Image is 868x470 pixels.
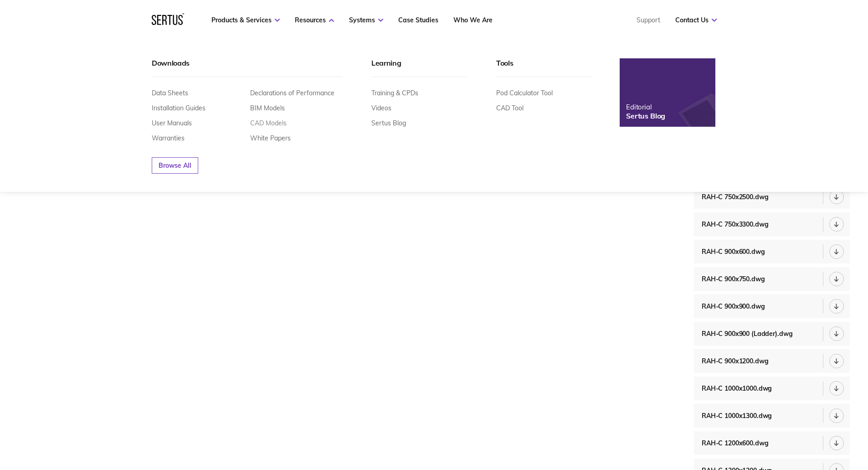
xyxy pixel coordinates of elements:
[152,58,342,77] div: Downloads
[694,349,850,373] a: RAH-C 900x1200.dwg
[152,89,188,97] a: Data Sheets
[371,89,418,97] a: Training & CPDs
[637,16,660,24] a: Support
[694,404,850,428] a: RAH-C 1000x1300.dwg
[496,104,524,112] a: CAD Tool
[694,185,850,209] a: RAH-C 750x2500.dwg
[694,322,850,346] a: RAH-C 900x900 (Ladder).dwg
[694,294,850,318] a: RAH-C 900x900.dwg
[371,104,391,112] a: Videos
[702,302,770,310] div: RAH-C 900x900.dwg
[702,275,770,283] div: RAH-C 900x750.dwg
[620,58,715,127] a: EditorialSertus Blog
[295,16,334,24] a: Resources
[250,89,334,97] a: Declarations of Performance
[675,16,717,24] a: Contact Us
[453,16,493,24] a: Who We Are
[626,103,665,111] div: Editorial
[694,240,850,263] a: RAH-C 900x600.dwg
[626,111,665,120] div: Sertus Blog
[702,220,773,228] div: RAH-C 750x3300.dwg
[702,439,773,447] div: RAH-C 1200x600.dwg
[371,58,467,77] div: Learning
[702,248,770,256] div: RAH-C 900x600.dwg
[496,89,553,97] a: Pod Calculator Tool
[702,193,773,201] div: RAH-C 750x2500.dwg
[211,16,280,24] a: Products & Services
[152,134,185,142] a: Warranties
[694,377,850,400] a: RAH-C 1000x1000.dwg
[349,16,383,24] a: Systems
[371,119,406,127] a: Sertus Blog
[496,58,591,77] div: Tools
[702,330,797,338] div: RAH-C 900x900 (Ladder).dwg
[152,104,205,112] a: Installation Guides
[702,412,776,420] div: RAH-C 1000x1300.dwg
[694,431,850,455] a: RAH-C 1200x600.dwg
[702,357,773,365] div: RAH-C 900x1200.dwg
[250,134,291,142] a: White Papers
[694,212,850,236] a: RAH-C 750x3300.dwg
[822,426,868,470] iframe: Chat Widget
[694,267,850,291] a: RAH-C 900x750.dwg
[702,384,776,393] div: RAH-C 1000x1000.dwg
[152,157,198,174] a: Browse All
[250,119,287,127] a: CAD Models
[398,16,438,24] a: Case Studies
[250,104,285,112] a: BIM Models
[152,119,192,127] a: User Manuals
